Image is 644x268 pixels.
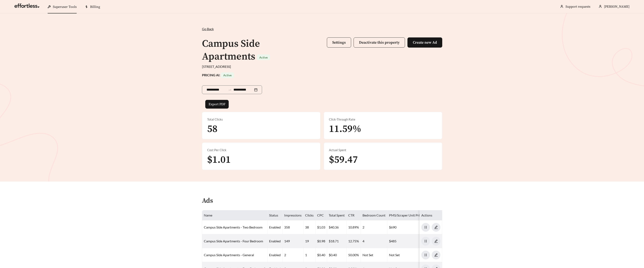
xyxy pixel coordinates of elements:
td: $690 [387,220,425,234]
span: enabled [269,239,281,243]
th: Bedroom Count [361,210,387,220]
span: Billing [90,5,100,9]
span: pause [422,225,430,229]
span: Settings [332,40,346,45]
span: Deactivate this property [359,40,400,45]
a: Campus Side Apartments - Two Bedroom [204,225,262,229]
th: PMS/Scraper Unit Price [387,210,425,220]
button: pause [421,237,430,245]
td: Not Set [387,248,425,262]
span: Create new Ad [413,40,437,45]
span: CTR [348,213,354,217]
td: 38 [303,220,315,234]
button: edit [432,223,440,232]
span: 58 [207,123,217,135]
a: edit [432,253,440,257]
button: Settings [327,37,351,48]
td: $0.40 [327,248,347,262]
button: edit [432,251,440,259]
strong: PRICING AI: [202,73,234,77]
td: 149 [283,234,303,248]
th: Status [267,210,283,220]
div: [STREET_ADDRESS] [202,64,442,69]
button: edit [432,237,440,245]
span: enabled [269,253,281,257]
button: pause [421,251,430,259]
td: 12.75% [347,234,361,248]
div: Click-Through Rate [329,117,437,122]
td: 10.89% [347,220,361,234]
div: Total Clicks [207,117,315,122]
span: pause [422,239,430,243]
button: pause [421,223,430,232]
h4: Ads [202,197,213,205]
td: 2 [283,248,303,262]
td: $1.03 [315,220,327,234]
span: Active [259,56,268,59]
span: $59.47 [329,154,358,166]
span: 11.59% [329,123,361,135]
th: Total Spent [327,210,347,220]
span: Go Back [202,27,214,31]
span: to [228,88,232,92]
a: Campus Side Apartments - General [204,253,254,257]
td: $40.36 [327,220,347,234]
a: Campus Side Apartments - Four Bedroom [204,239,263,243]
td: $485 [387,234,425,248]
span: swap-right [228,88,232,92]
a: edit [432,225,440,229]
td: $0.98 [315,234,327,248]
td: 50.00% [347,248,361,262]
td: 4 [361,234,387,248]
td: 19 [303,234,315,248]
th: Impressions [283,210,303,220]
td: Not Set [361,248,387,262]
button: Create new Ad [407,37,442,48]
span: [PERSON_NAME] [604,5,630,9]
a: edit [432,239,440,243]
th: Clicks [303,210,315,220]
td: 1 [303,248,315,262]
div: Actual Spent [329,148,437,152]
span: $1.01 [207,154,231,166]
h1: Campus Side Apartments [202,38,260,63]
th: Actions [420,210,442,220]
span: CPC [317,213,324,217]
span: enabled [269,225,281,229]
td: 358 [283,220,303,234]
td: 2 [361,220,387,234]
button: Deactivate this property [354,37,405,48]
td: $0.40 [315,248,327,262]
span: Export PDF [209,102,225,107]
td: $18.71 [327,234,347,248]
button: Export PDF [205,100,229,109]
th: Name [202,210,267,220]
div: Cost Per Click [207,148,315,152]
span: Active [223,73,232,77]
a: Support requests [565,5,590,9]
span: pause [422,253,430,257]
span: Superuser Tools [53,5,77,9]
